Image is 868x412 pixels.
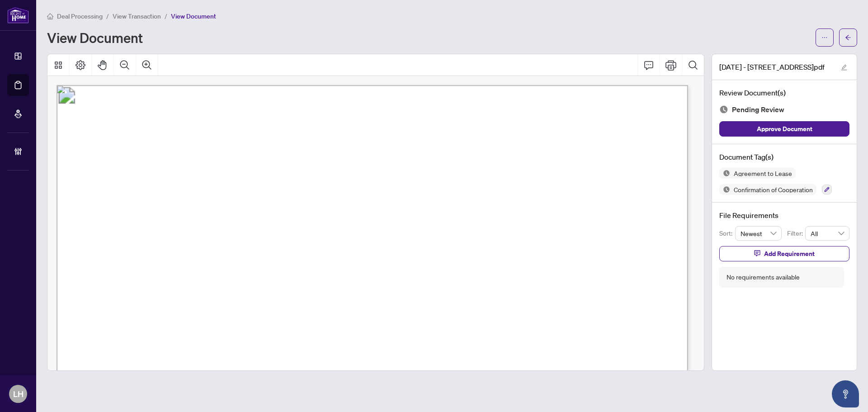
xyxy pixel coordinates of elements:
button: Approve Document [719,121,849,137]
span: View Document [171,12,216,20]
span: ellipsis [821,34,828,41]
span: [DATE] - [STREET_ADDRESS]pdf [719,62,825,72]
img: Status Icon [719,184,730,195]
span: Approve Document [757,122,812,136]
span: All [811,227,844,240]
p: Sort: [719,228,735,238]
li: / [165,11,167,21]
div: No requirements available [726,272,800,282]
span: Deal Processing [57,12,103,20]
span: View Transaction [113,12,161,20]
span: LH [13,388,24,400]
li: / [106,11,109,21]
span: Pending Review [732,104,784,116]
button: Add Requirement [719,246,849,261]
img: Status Icon [719,168,730,179]
span: Confirmation of Cooperation [730,186,816,193]
h4: File Requirements [719,210,849,221]
img: Document Status [719,105,728,114]
p: Filter: [787,228,805,238]
h4: Review Document(s) [719,87,849,98]
img: logo [7,7,29,24]
span: home [47,13,53,19]
span: Newest [741,227,777,240]
span: Add Requirement [764,246,815,261]
button: Open asap [832,380,859,407]
h1: View Document [47,30,143,45]
span: edit [841,64,847,71]
span: arrow-left [845,34,851,41]
span: Agreement to Lease [730,170,796,176]
h4: Document Tag(s) [719,152,849,162]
